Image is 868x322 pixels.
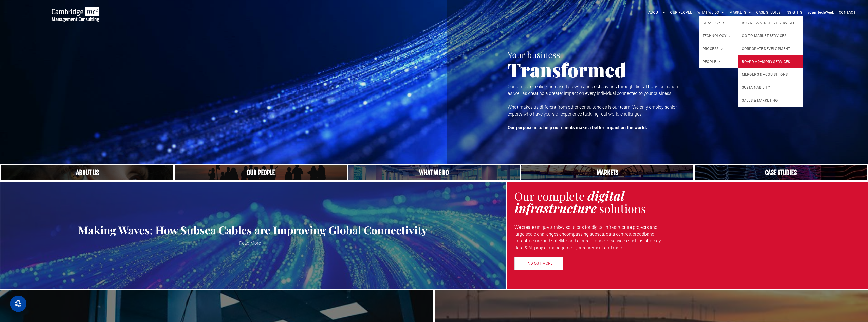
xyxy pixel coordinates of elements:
[699,29,738,42] a: TECHNOLOGY
[738,94,803,107] a: SALES & MARKETING
[4,224,502,236] a: Making Waves: How Subsea Cables are Improving Global Connectivity
[738,68,803,81] a: MERGERS & ACQUISITIONS
[738,55,803,68] a: BOARD ADVISORY SERVICES
[836,9,858,16] a: CONTACT
[587,187,624,204] strong: digital
[738,29,803,42] a: GO-TO-MARKET SERVICES
[703,20,724,26] span: STRATEGY
[525,257,553,270] span: FIND OUT MORE
[1,165,173,180] a: Close up of woman's face, centered on her eyes
[508,57,626,82] span: Transformed
[599,201,646,216] span: solutions
[4,240,502,247] a: Read More →
[695,165,867,180] a: Case Studies | Cambridge Management Consulting > Case Studies
[514,257,563,270] a: FIND OUT MORE
[175,165,347,180] a: A crowd in silhouette at sunset, on a rise or lookout point
[805,9,836,16] a: #CamTechWeek
[348,165,520,180] a: A yoga teacher lifting his whole body off the ground in the peacock pose
[514,188,585,203] span: Our complete
[738,42,803,55] a: CORPORATE DEVELOPMENT
[754,9,783,16] a: CASE STUDIES
[508,49,560,60] span: Your business
[521,165,693,180] a: Telecoms | Decades of Experience Across Multiple Industries & Regions
[699,42,738,55] a: PROCESS
[738,81,803,94] a: SUSTAINABILITY
[783,9,805,16] a: INSIGHTS
[703,46,723,51] span: PROCESS
[646,9,668,16] a: ABOUT
[703,33,731,39] span: TECHNOLOGY
[703,59,720,64] span: PEOPLE
[508,125,647,130] strong: Our purpose is to help our clients make a better impact on the world.
[508,104,677,117] span: What makes us different from other consultancies is our team. We only employ senior experts who h...
[514,224,661,250] span: We create unique turnkey solutions for digital infrastructure projects and large-scale challenges...
[738,16,803,29] a: BUSINESS STRATEGY SERVICES
[52,7,99,22] img: Cambridge MC Logo, digital transformation
[514,199,597,216] strong: infrastructure
[668,9,695,16] a: OUR PEOPLE
[52,8,99,13] a: Your Business Transformed | Cambridge Management Consulting
[699,55,738,68] a: PEOPLE
[697,9,725,16] span: WHAT WE DO
[727,9,753,16] a: MARKETS
[508,84,679,96] span: Our aim is to realise increased growth and cost savings through digital transformation, as well a...
[699,16,738,29] a: STRATEGY
[695,9,727,16] a: WHAT WE DO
